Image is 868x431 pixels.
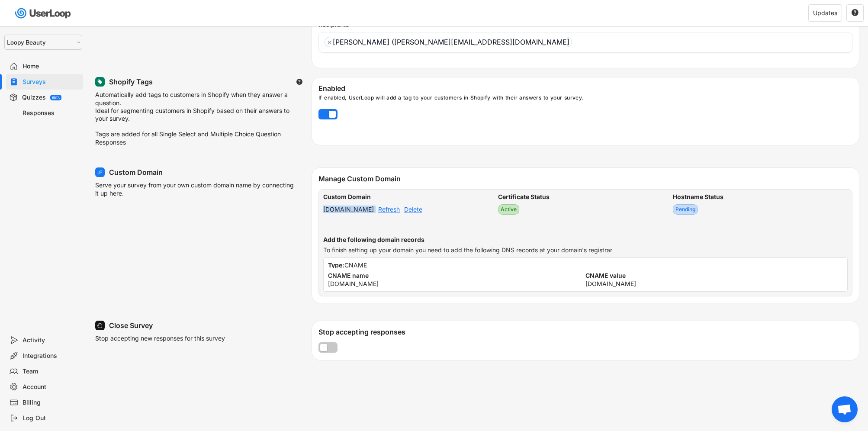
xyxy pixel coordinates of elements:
div: CNAME [328,262,367,268]
div: BETA [52,96,60,99]
div: To finish setting up your domain you need to add the following DNS records at your domain's regis... [323,247,612,253]
div: Pending [675,207,695,212]
strong: Type: [328,261,344,269]
div: Stop accepting new responses for this survey [95,335,225,354]
div: Account [23,383,80,391]
div: Automatically add tags to customers in Shopify when they answer a question. Ideal for segmenting ... [95,91,294,146]
div: CNAME name [328,273,369,279]
div: Open chat [832,396,858,422]
button:  [851,9,859,17]
text:  [852,9,858,16]
div: Active [501,207,517,212]
div: Shopify Tags [109,77,153,87]
div: Enabled [318,84,859,94]
div: Updates [813,10,837,16]
div: Team [23,367,80,376]
div: Manage Custom Domain [318,174,859,185]
div: Quizzes [22,93,46,102]
div: Responses [23,109,80,117]
div: Stop accepting responses [318,328,859,338]
div: CNAME value [585,273,626,279]
div: [DOMAIN_NAME] [585,281,636,287]
div: Delete [404,206,422,212]
div: If enabled, UserLoop will add a tag to your customers in Shopify with their answers to your survey. [318,94,859,105]
div: Hostname Status [673,194,723,200]
div: Refresh [378,206,400,212]
div: Billing [23,399,80,407]
img: userloop-logo-01.svg [13,4,74,22]
div: Surveys [23,78,80,86]
div: Custom Domain [109,168,163,177]
button:  [296,78,303,85]
div: [DOMAIN_NAME] [328,281,379,287]
div: Integrations [23,352,80,360]
div: Certificate Status [498,194,550,200]
div: Add the following domain records [323,237,424,243]
span: × [327,39,332,45]
div: Log Out [23,414,80,422]
div: [DOMAIN_NAME] [323,206,374,212]
li: [PERSON_NAME] ([PERSON_NAME][EMAIL_ADDRESS][DOMAIN_NAME] [325,37,572,47]
div: Activity [23,336,80,344]
div: Custom Domain [323,194,371,200]
div: Serve your survey from your own custom domain name by connecting it up here. [95,181,294,201]
div: Close Survey [109,321,153,330]
div: Home [23,62,80,71]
